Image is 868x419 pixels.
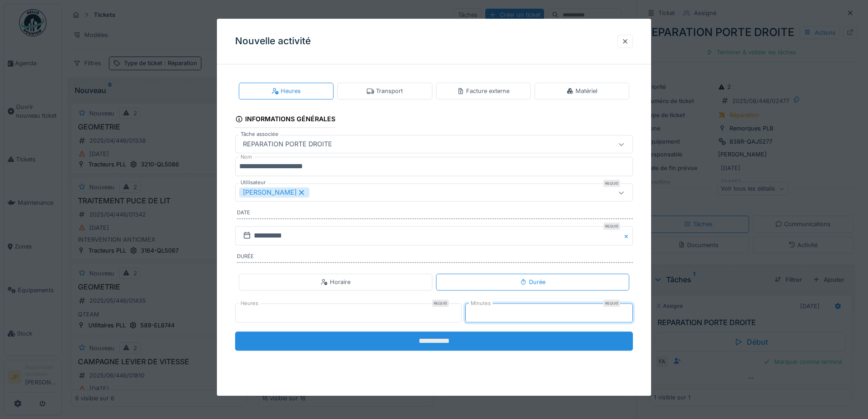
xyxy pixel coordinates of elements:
[432,300,449,307] div: Requis
[603,222,620,230] div: Requis
[566,87,597,95] div: Matériel
[235,36,311,47] h3: Nouvelle activité
[239,188,309,198] div: [PERSON_NAME]
[272,87,301,95] div: Heures
[235,113,335,128] div: Informations générales
[469,300,493,307] label: Minutes
[367,87,403,95] div: Transport
[623,226,633,245] button: Close
[239,131,280,139] label: Tâche associée
[457,87,509,95] div: Facture externe
[237,209,633,219] label: Date
[239,179,267,187] label: Utilisateur
[239,140,336,150] div: REPARATION PORTE DROITE
[321,278,350,286] div: Horaire
[603,180,620,187] div: Requis
[239,300,260,307] label: Heures
[520,278,545,286] div: Durée
[237,253,633,263] label: Durée
[603,300,620,307] div: Requis
[239,154,254,161] label: Nom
